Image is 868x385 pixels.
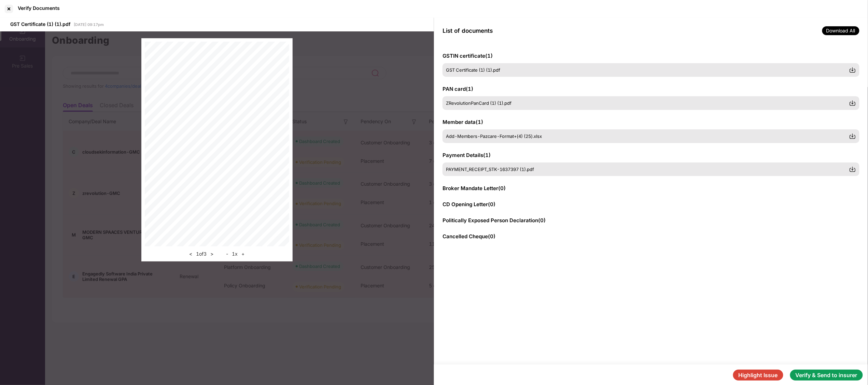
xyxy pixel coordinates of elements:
[10,21,70,27] span: GST Certificate (1) (1).pdf
[18,5,60,11] div: Verify Documents
[224,250,247,258] div: 1 x
[209,250,216,258] button: >
[790,370,863,381] button: Verify & Send to insurer
[446,67,500,73] span: GST Certificate (1) (1).pdf
[443,185,506,191] span: Broker Mandate Letter ( 0 )
[224,250,230,258] button: -
[849,133,856,140] img: svg+xml;base64,PHN2ZyBpZD0iRG93bmxvYWQtMzJ4MzIiIHhtbG5zPSJodHRwOi8vd3d3LnczLm9yZy8yMDAwL3N2ZyIgd2...
[733,370,783,381] button: Highlight Issue
[443,217,546,224] span: Politically Exposed Person Declaration ( 0 )
[849,100,856,106] img: svg+xml;base64,PHN2ZyBpZD0iRG93bmxvYWQtMzJ4MzIiIHhtbG5zPSJodHRwOi8vd3d3LnczLm9yZy8yMDAwL3N2ZyIgd2...
[849,166,856,173] img: svg+xml;base64,PHN2ZyBpZD0iRG93bmxvYWQtMzJ4MzIiIHhtbG5zPSJodHRwOi8vd3d3LnczLm9yZy8yMDAwL3N2ZyIgd2...
[240,250,247,258] button: +
[187,250,216,258] div: 1 of 3
[822,26,859,35] span: Download All
[443,119,483,125] span: Member data ( 1 )
[443,233,495,240] span: Cancelled Cheque ( 0 )
[74,22,104,27] span: [DATE] 09:17pm
[443,201,495,208] span: CD Opening Letter ( 0 )
[443,152,491,158] span: Payment Details ( 1 )
[446,100,512,106] span: ZRevolutionPanCard (1) (1).pdf
[446,133,542,139] span: Add-Members-Pazcare-Format+(4) (25).xlsx
[443,27,493,34] span: List of documents
[187,250,195,258] button: <
[443,53,493,59] span: GSTIN certificate ( 1 )
[446,167,534,172] span: PAYMENT_RECEIPT_STK-1637397 (1).pdf
[443,86,473,92] span: PAN card ( 1 )
[849,67,856,73] img: svg+xml;base64,PHN2ZyBpZD0iRG93bmxvYWQtMzJ4MzIiIHhtbG5zPSJodHRwOi8vd3d3LnczLm9yZy8yMDAwL3N2ZyIgd2...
